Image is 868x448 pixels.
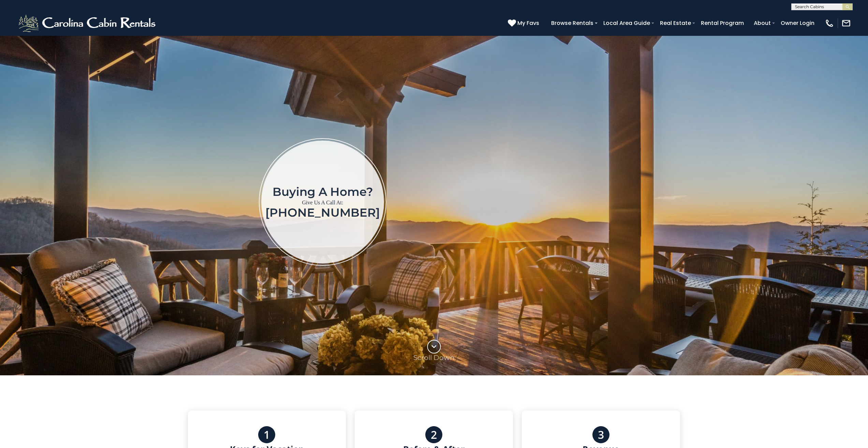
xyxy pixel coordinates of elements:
h1: Buying a home? [265,186,380,198]
a: Owner Login [777,17,818,29]
p: Give Us A Call At: [265,198,380,207]
a: [PHONE_NUMBER] [265,205,380,220]
p: Scroll Down [413,353,455,362]
h3: 2 [431,429,437,441]
iframe: New Contact Form [496,72,719,332]
span: My Favs [517,19,539,27]
h3: 1 [264,429,270,441]
img: phone-regular-white.png [825,18,834,28]
a: Browse Rentals [548,17,597,29]
a: Rental Program [697,17,747,29]
img: White-1-2.png [17,13,159,33]
a: Local Area Guide [600,17,653,29]
a: Real Estate [657,17,694,29]
h3: 3 [598,429,604,441]
a: My Favs [508,19,541,28]
img: mail-regular-white.png [841,18,851,28]
a: About [750,17,774,29]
